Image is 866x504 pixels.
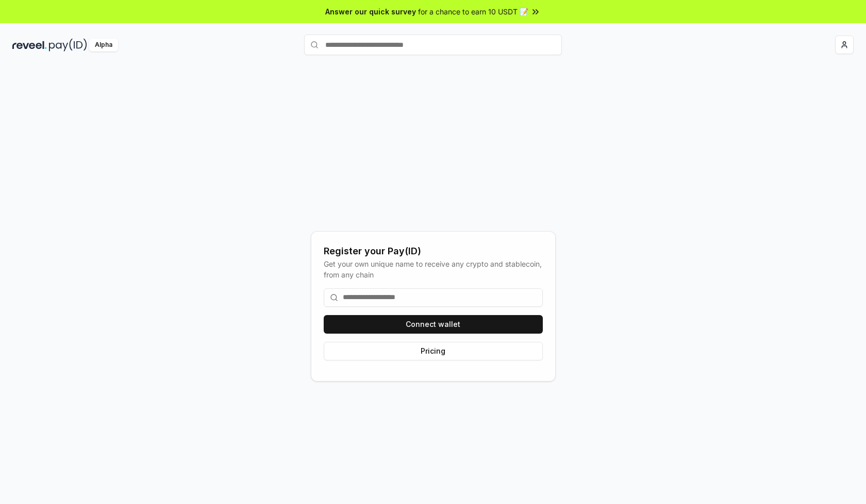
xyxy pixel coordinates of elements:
[325,6,416,17] span: Answer our quick survey
[324,244,543,258] div: Register your Pay(ID)
[324,258,543,280] div: Get your own unique name to receive any crypto and stablecoin, from any chain
[49,39,87,51] img: pay_id
[418,6,528,17] span: for a chance to earn 10 USDT 📝
[324,315,543,334] button: Connect wallet
[12,39,47,51] img: reveel_dark
[89,39,118,51] div: Alpha
[324,342,543,360] button: Pricing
